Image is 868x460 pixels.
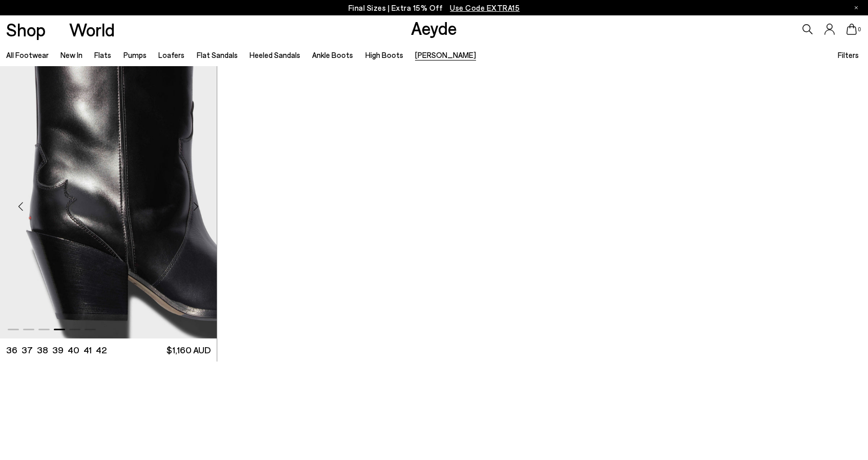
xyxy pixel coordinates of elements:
span: $1,160 AUD [167,344,211,356]
a: Heeled Sandals [250,50,300,59]
div: Next slide [181,191,212,222]
p: Final Sizes | Extra 15% Off [348,2,520,14]
li: 42 [96,344,107,356]
li: 36 [6,344,17,356]
div: Previous slide [5,191,36,222]
span: Filters [838,50,859,59]
ul: variant [6,344,104,356]
li: 39 [52,344,64,356]
a: Ankle Boots [312,50,353,59]
a: New In [60,50,82,59]
a: 0 [846,24,857,35]
a: World [69,21,115,38]
span: 0 [857,27,862,32]
span: Navigate to /collections/ss25-final-sizes [450,3,520,12]
li: 37 [22,344,33,356]
a: [PERSON_NAME] [415,50,476,59]
a: Shop [6,21,46,38]
a: High Boots [365,50,403,59]
a: Pumps [123,50,147,59]
li: 41 [84,344,92,356]
a: Flats [94,50,111,59]
li: 38 [37,344,48,356]
a: Flat Sandals [197,50,238,59]
a: Loafers [158,50,184,59]
a: All Footwear [6,50,49,59]
a: Aeyde [411,17,457,38]
li: 40 [68,344,79,356]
